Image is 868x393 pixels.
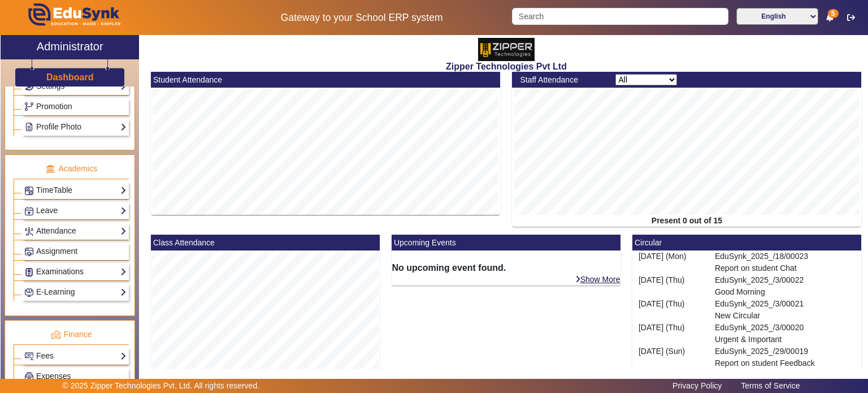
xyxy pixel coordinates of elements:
a: Show More [575,274,621,284]
div: [DATE] (Mon) [632,251,709,274]
a: Privacy Policy [667,378,727,393]
div: Staff Attendance [514,74,610,86]
h6: No upcoming event found. [392,262,620,273]
h5: Gateway to your School ERP system [223,12,500,24]
img: Assignments.png [25,248,33,256]
input: Search [512,8,728,25]
div: EduSynk_2025_/29/00019 [709,346,861,369]
a: Promotion [24,100,127,113]
a: Terms of Service [735,378,805,393]
mat-card-header: Circular [632,235,861,251]
span: 5 [828,9,839,18]
p: Urgent & Important [715,334,856,346]
div: EduSynk_2025_/3/00020 [709,322,861,346]
a: Dashboard [46,71,94,83]
mat-card-header: Upcoming Events [392,235,620,251]
p: New Circular [715,310,856,322]
img: academic.png [45,164,55,174]
div: EduSynk_2025_/3/00022 [709,274,861,298]
h3: Dashboard [46,72,94,83]
a: Expenses [24,370,127,383]
span: Expenses [36,372,71,381]
a: Administrator [1,35,139,59]
div: EduSynk_2025_/3/00021 [709,298,861,322]
div: EduSynk_2025_/18/00023 [709,251,861,274]
span: Assignment [36,247,77,256]
p: Report on student Feedback [715,357,856,369]
p: © 2025 Zipper Technologies Pvt. Ltd. All rights reserved. [63,380,260,392]
div: [DATE] (Sun) [632,346,709,369]
p: Academics [14,163,129,175]
p: Finance [14,329,129,340]
mat-card-header: Class Attendance [151,235,380,251]
img: Branchoperations.png [25,102,33,111]
h2: Zipper Technologies Pvt Ltd [145,61,867,72]
p: Good Morning [715,286,856,298]
div: [DATE] (Thu) [632,274,709,298]
img: finance.png [51,330,61,340]
img: 36227e3f-cbf6-4043-b8fc-b5c5f2957d0a [478,38,535,61]
div: [DATE] (Thu) [632,298,709,322]
div: [DATE] (Thu) [632,322,709,346]
span: Promotion [36,102,72,111]
a: Assignment [24,245,127,258]
div: Present 0 out of 15 [512,215,861,227]
mat-card-header: Student Attendance [151,72,500,88]
img: Payroll.png [25,372,33,381]
h2: Administrator [37,40,103,53]
p: Report on student Chat [715,262,856,274]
